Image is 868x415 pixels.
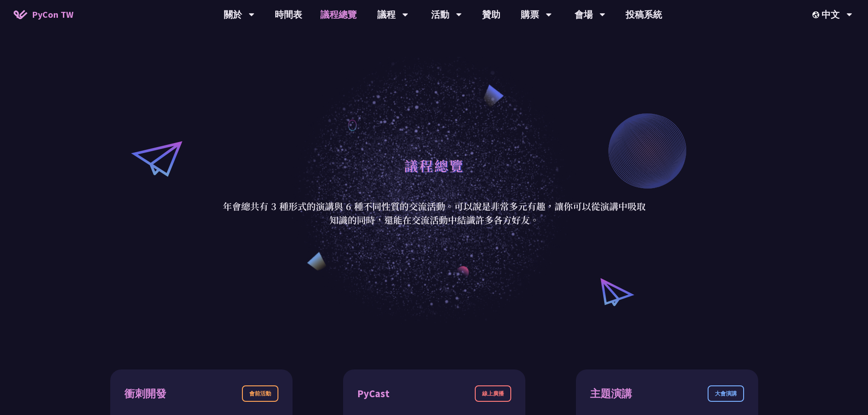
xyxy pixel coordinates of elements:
[708,385,744,402] div: 大會演講
[242,385,278,402] div: 會前活動
[14,10,27,19] img: Home icon of PyCon TW 2025
[590,386,632,402] div: 主題演講
[222,200,646,227] p: 年會總共有 3 種形式的演講與 6 種不同性質的交流活動。可以說是非常多元有趣，讓你可以從演講中吸取知識的同時，還能在交流活動中結識許多各方好友。
[475,385,511,402] div: 線上廣播
[404,152,464,179] h1: 議程總覽
[5,3,82,26] a: PyCon TW
[32,8,73,21] span: PyCon TW
[812,11,822,18] img: Locale Icon
[124,386,166,402] div: 衝刺開發
[357,386,390,402] div: PyCast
